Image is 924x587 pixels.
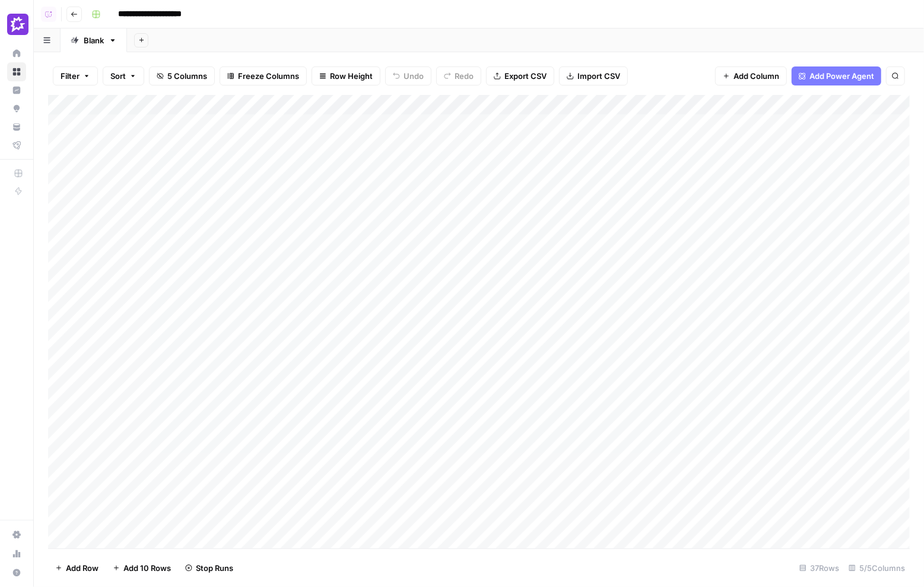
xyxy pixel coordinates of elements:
span: Import CSV [577,70,620,82]
a: Your Data [7,118,26,137]
button: Redo [436,66,481,85]
button: Stop Runs [178,559,240,578]
div: 5/5 Columns [844,559,910,578]
span: Freeze Columns [238,70,299,82]
a: Usage [7,544,26,563]
button: Add Row [48,559,106,578]
button: Add 10 Rows [106,559,178,578]
span: Add Column [734,70,779,82]
button: Add Column [715,66,787,85]
button: Row Height [312,66,380,85]
span: Row Height [330,70,373,82]
span: Sort [110,70,126,82]
button: Export CSV [486,66,554,85]
div: Blank [84,34,104,46]
a: Home [7,44,26,63]
span: 5 Columns [167,70,207,82]
button: Import CSV [559,66,628,85]
button: Help + Support [7,563,26,582]
span: Export CSV [504,70,547,82]
span: Add Power Agent [809,70,874,82]
span: Stop Runs [196,562,233,574]
span: Filter [61,70,80,82]
span: Undo [404,70,424,82]
a: Insights [7,81,26,100]
button: Filter [53,66,98,85]
a: Blank [61,28,127,52]
button: Workspace: AirOps AEO - Single Brand (Gong) [7,9,26,39]
img: AirOps AEO - Single Brand (Gong) Logo [7,14,28,35]
button: 5 Columns [149,66,215,85]
button: Add Power Agent [792,66,881,85]
a: Browse [7,62,26,81]
div: 37 Rows [795,559,844,578]
a: Settings [7,525,26,544]
span: Redo [455,70,474,82]
button: Freeze Columns [220,66,307,85]
button: Sort [103,66,144,85]
span: Add 10 Rows [123,562,171,574]
a: Flightpath [7,136,26,155]
button: Undo [385,66,431,85]
span: Add Row [66,562,99,574]
a: Opportunities [7,99,26,118]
